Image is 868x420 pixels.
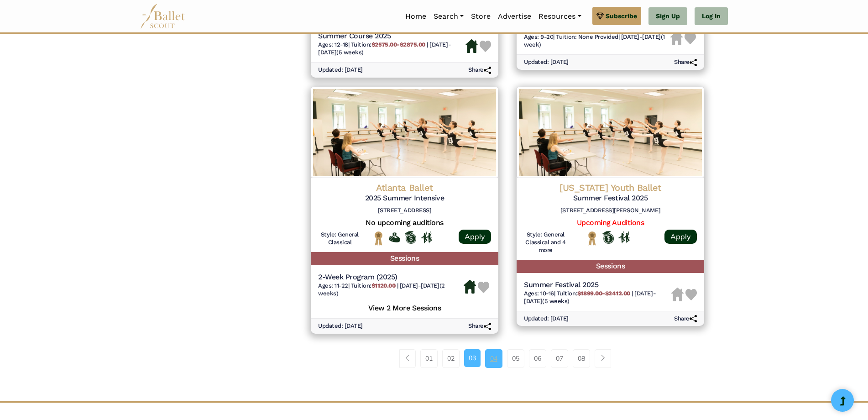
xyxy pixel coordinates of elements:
h6: [STREET_ADDRESS][PERSON_NAME] [524,207,697,215]
b: $2575.00-$2875.00 [371,41,425,48]
a: Search [430,7,467,26]
span: [DATE]-[DATE] (2 weeks) [318,282,445,297]
img: National [373,231,384,245]
a: Upcoming Auditions [577,218,644,227]
h6: Style: General Classical [318,231,361,247]
img: National [586,231,598,245]
h6: | | [524,33,670,49]
a: 01 [420,349,438,367]
b: $1899.00-$2412.00 [577,290,630,297]
img: Offers Scholarship [405,231,416,244]
h6: Updated: [DATE] [318,322,363,330]
a: Apply [664,230,697,244]
h5: No upcoming auditions [318,218,491,228]
span: Ages: 12-18 [318,41,348,48]
h4: Atlanta Ballet [318,182,491,194]
span: Ages: 11-22 [318,282,348,289]
span: [DATE]-[DATE] (1 week) [524,33,665,48]
h5: Summer Festival 2025 [524,194,697,203]
a: Sign Up [648,7,687,26]
a: Advertise [494,7,535,26]
a: 02 [442,349,460,367]
span: Subscribe [606,11,637,21]
span: Tuition: [557,290,632,297]
a: 07 [551,349,568,367]
img: In Person [618,231,630,243]
h5: View 2 More Sessions [318,301,491,313]
img: Housing Available [465,39,478,53]
a: Apply [459,230,491,244]
a: Resources [535,7,585,26]
h6: | | [318,282,464,298]
span: [DATE]-[DATE] (5 weeks) [318,41,451,56]
h5: 2025 Summer Intensive [318,194,491,203]
img: Heart [685,289,697,300]
h6: [STREET_ADDRESS] [318,207,491,215]
img: Offers Scholarship [602,231,614,244]
h6: Share [468,322,491,330]
h6: Share [674,315,697,323]
img: Heart [478,282,489,293]
h5: Summer Course 2025 [318,31,465,41]
h6: Share [674,58,697,66]
img: gem.svg [596,11,604,21]
a: 04 [485,349,502,367]
h5: Summer Festival 2025 [524,280,671,290]
img: Heart [480,41,491,52]
a: 05 [507,349,524,367]
h5: 2-Week Program (2025) [318,273,464,282]
span: Ages: 9-20 [524,33,553,40]
h6: Style: General Classical and 4 more [524,231,567,254]
img: Heart [685,33,696,44]
img: Housing Unavailable [670,31,683,45]
span: Ages: 10-16 [524,290,554,297]
span: Tuition: [351,41,427,48]
h4: [US_STATE] Youth Ballet [524,182,697,194]
span: Tuition: None Provided [556,33,618,40]
a: 06 [529,349,546,367]
span: [DATE]-[DATE] (5 weeks) [524,290,656,304]
img: Logo [311,87,498,178]
nav: Page navigation example [399,349,616,367]
img: Logo [517,87,704,178]
span: Tuition: [351,282,397,289]
h6: Updated: [DATE] [318,66,363,74]
a: Home [402,7,430,26]
h5: Sessions [311,252,498,265]
img: In Person [421,231,432,243]
img: Offers Financial Aid [389,232,400,242]
a: 03 [464,349,481,367]
h5: Sessions [517,260,704,273]
h6: | | [318,41,465,57]
h6: | | [524,290,671,305]
img: Housing Available [464,280,476,294]
img: Housing Unavailable [671,288,684,301]
a: 08 [573,349,590,367]
a: Log In [695,7,728,26]
h6: Updated: [DATE] [524,58,569,66]
h6: Share [468,66,491,74]
b: $1120.00 [371,282,395,289]
a: Subscribe [592,7,641,25]
a: Store [467,7,494,26]
h6: Updated: [DATE] [524,315,569,323]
